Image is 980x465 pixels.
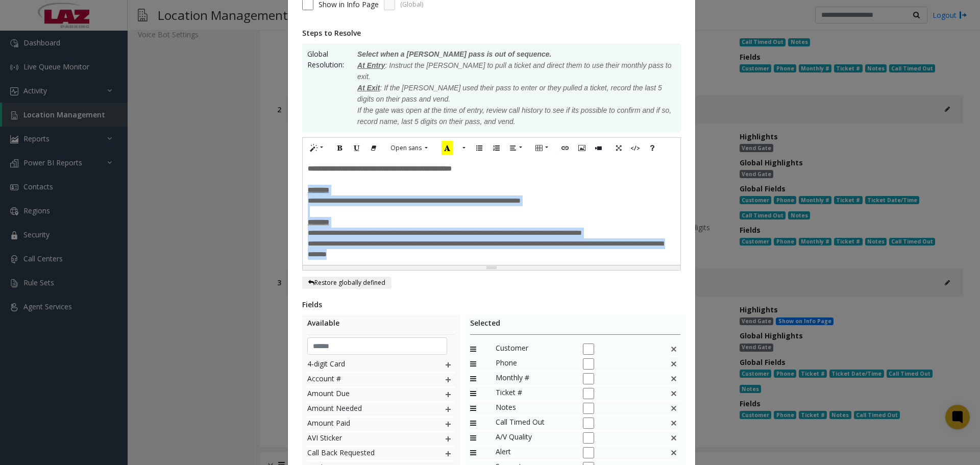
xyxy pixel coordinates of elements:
span: Phone [496,357,572,371]
button: Bold (CTRL+B) [331,140,349,156]
button: Restore globally defined [302,277,391,289]
div: Resize [303,265,680,270]
span: Notes [496,402,572,415]
button: Code View [627,140,644,156]
img: plusIcon.svg [444,403,452,416]
button: Full Screen [610,140,627,156]
img: plusIcon.svg [444,447,452,460]
button: Recent Color [436,140,458,156]
button: Help [644,140,661,156]
img: This is a default field and cannot be deleted. [670,402,678,415]
span: Call Back Requested [307,447,423,460]
img: plusIcon.svg [444,373,452,386]
img: false [670,357,678,371]
img: false [670,387,678,400]
img: plusIcon.svg [444,388,452,401]
span: A/V Quality [496,431,572,445]
span: Call Timed Out [496,417,572,430]
span: Amount Needed [307,403,423,416]
span: Alert [496,446,572,459]
font: : Instruct the [PERSON_NAME] to pull a ticket and direct them to use their monthly pass to exit. [357,61,671,81]
div: Selected [470,317,681,335]
button: More Color [458,140,468,156]
img: plusIcon.svg [444,418,452,431]
span: Monthly # [496,372,572,385]
span: Global Resolution: [307,48,348,127]
button: Font Family [385,140,433,156]
button: Video [590,140,607,156]
img: plusIcon.svg [444,358,452,372]
div: Available [307,317,455,335]
img: This is a default field and cannot be deleted. [670,431,678,445]
div: Fields [302,299,681,310]
button: Link (CTRL+K) [556,140,574,156]
span: 4-digit Card [307,358,423,372]
span: Amount Due [307,388,423,401]
button: Underline (CTRL+U) [348,140,365,156]
span: Ticket # [496,387,572,400]
button: Paragraph [504,140,528,156]
img: false [670,342,678,356]
button: Style [305,140,329,156]
u: At Exit [357,84,380,92]
button: Table [530,140,554,156]
img: false [670,372,678,385]
img: This is a default field and cannot be deleted. [670,446,678,459]
span: Account # [307,373,423,386]
u: At Entry [357,61,385,69]
span: Open sans [390,143,422,152]
button: Picture [573,140,591,156]
div: Steps to Resolve [302,28,681,38]
button: Ordered list (CTRL+SHIFT+NUM8) [487,140,505,156]
button: Unordered list (CTRL+SHIFT+NUM7) [471,140,488,156]
span: Customer [496,342,572,356]
img: plusIcon.svg [444,432,452,446]
span: AVI Sticker [307,432,423,446]
font: : If the [PERSON_NAME] used their pass to enter or they pulled a ticket, record the last 5 digits... [357,84,662,103]
span: Amount Paid [307,418,423,431]
img: false [670,417,678,430]
font: If the gate was open at the time of entry, review call history to see if its possible to confirm ... [357,106,671,126]
button: Remove Font Style (CTRL+\) [365,140,382,156]
font: Select when a [PERSON_NAME] pass is out of sequence. [357,50,551,58]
